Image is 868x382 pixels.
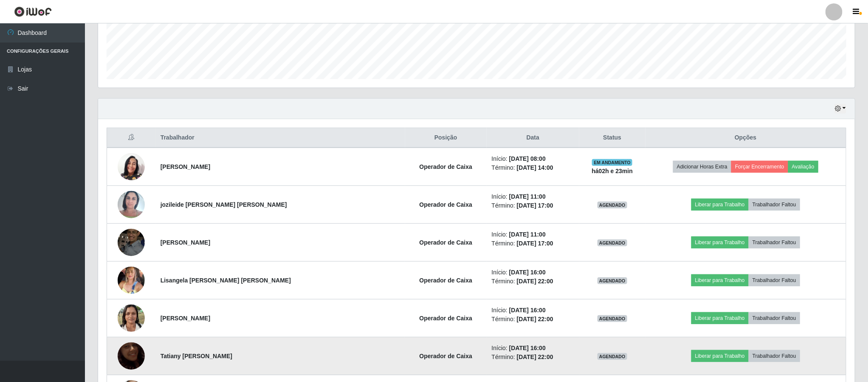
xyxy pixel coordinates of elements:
time: [DATE] 17:00 [517,240,553,247]
li: Término: [492,239,574,248]
button: Trabalhador Faltou [749,312,800,324]
strong: há 02 h e 23 min [592,168,633,174]
time: [DATE] 08:00 [509,155,546,162]
li: Início: [492,306,574,315]
button: Trabalhador Faltou [749,350,800,362]
li: Início: [492,192,574,201]
img: 1655477118165.jpeg [118,224,145,260]
li: Início: [492,268,574,277]
strong: Operador de Caixa [420,353,473,359]
span: EM ANDAMENTO [592,159,632,166]
time: [DATE] 22:00 [517,316,553,322]
th: Data [487,128,579,148]
li: Início: [492,154,574,163]
th: Opções [645,128,846,148]
span: AGENDADO [597,202,627,208]
li: Término: [492,353,574,362]
li: Término: [492,315,574,324]
li: Término: [492,277,574,286]
th: Posição [405,128,487,148]
strong: Lisangela [PERSON_NAME] [PERSON_NAME] [161,277,291,284]
img: 1720809249319.jpeg [118,300,145,336]
img: 1705690307767.jpeg [118,186,145,222]
img: 1750686555733.jpeg [118,153,145,180]
th: Trabalhador [155,128,405,148]
li: Término: [492,201,574,210]
strong: [PERSON_NAME] [161,315,210,322]
strong: Operador de Caixa [420,239,473,246]
strong: Tatiany [PERSON_NAME] [161,353,232,359]
time: [DATE] 22:00 [517,278,553,285]
time: [DATE] 14:00 [517,164,553,171]
li: Início: [492,344,574,353]
span: AGENDADO [597,353,627,360]
strong: [PERSON_NAME] [161,163,210,170]
button: Avaliação [788,161,818,173]
span: AGENDADO [597,277,627,284]
time: [DATE] 22:00 [517,353,553,360]
button: Liberar para Trabalho [691,199,749,211]
button: Trabalhador Faltou [749,199,800,211]
button: Liberar para Trabalho [691,312,749,324]
button: Forçar Encerramento [731,161,788,173]
strong: Operador de Caixa [420,201,473,208]
th: Status [579,128,645,148]
li: Término: [492,163,574,172]
button: Liberar para Trabalho [691,350,749,362]
strong: jozileide [PERSON_NAME] [PERSON_NAME] [161,201,287,208]
span: AGENDADO [597,239,627,246]
button: Liberar para Trabalho [691,274,749,286]
time: [DATE] 11:00 [509,231,546,238]
strong: [PERSON_NAME] [161,239,210,246]
time: [DATE] 16:00 [509,345,546,351]
li: Início: [492,230,574,239]
strong: Operador de Caixa [420,163,473,170]
strong: Operador de Caixa [420,277,473,284]
time: [DATE] 16:00 [509,307,546,314]
img: 1726147029162.jpeg [118,262,145,299]
button: Adicionar Horas Extra [673,161,731,173]
button: Liberar para Trabalho [691,237,749,248]
strong: Operador de Caixa [420,315,473,322]
button: Trabalhador Faltou [749,274,800,286]
time: [DATE] 17:00 [517,202,553,209]
button: Trabalhador Faltou [749,237,800,248]
img: CoreUI Logo [14,6,52,17]
time: [DATE] 11:00 [509,193,546,200]
time: [DATE] 16:00 [509,269,546,276]
span: AGENDADO [597,315,627,322]
img: 1721152880470.jpeg [118,332,145,380]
